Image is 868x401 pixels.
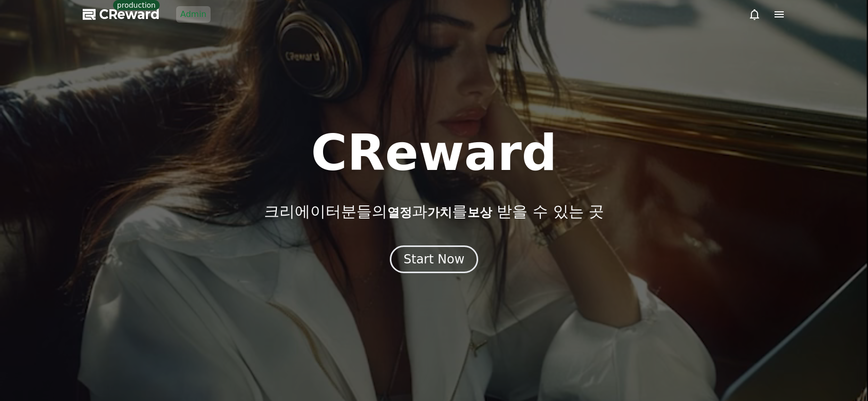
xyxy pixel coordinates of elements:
[390,245,479,273] button: Start Now
[387,205,412,220] span: 열정
[390,256,479,265] a: Start Now
[176,6,211,23] a: Admin
[83,6,160,23] a: CReward
[404,251,465,268] div: Start Now
[264,202,604,221] p: 크리에이터분들의 과 를 받을 수 있는 곳
[427,205,452,220] span: 가치
[311,128,557,178] h1: CReward
[99,6,160,23] span: CReward
[467,205,492,220] span: 보상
